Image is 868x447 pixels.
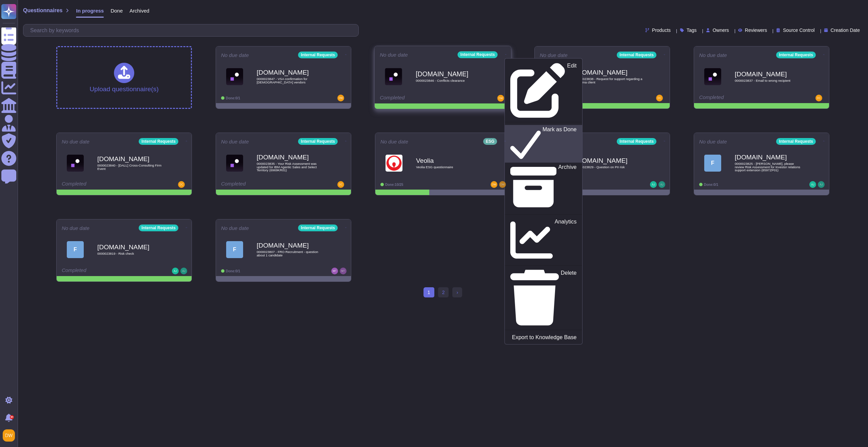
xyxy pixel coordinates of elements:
span: 0000023846 - Conflicts clearance [416,79,484,82]
img: user [656,95,663,101]
b: [DOMAIN_NAME] [257,69,324,76]
span: No due date [62,226,90,231]
img: Logo [704,68,721,85]
div: Completed [62,181,145,188]
img: Logo [226,155,243,172]
span: 0000023837 - Email to wrong recipient [735,79,803,82]
p: Edit [567,63,577,118]
span: Products [652,28,671,33]
span: Questionnaires [23,8,62,13]
div: Internal Requests [617,52,656,58]
div: Completed [380,95,464,102]
span: Veolia ESG questionnaire [416,166,484,169]
div: F [226,241,243,258]
div: ESG [483,138,497,145]
b: Veolia [416,157,484,164]
a: Archive [505,162,582,212]
button: user [1,428,20,443]
a: Analytics [505,217,582,263]
img: user [650,181,657,188]
div: Completed [62,268,145,274]
span: Owners [713,28,729,33]
span: Tags [687,28,697,33]
span: Done: 0/1 [226,96,240,100]
span: 0000023840 - [DALL] Cross-Consulting Firm Event [97,164,165,170]
span: Source Control [783,28,814,33]
img: user [340,268,347,274]
div: Internal Requests [298,225,338,231]
img: Logo [385,68,402,85]
span: 0000023829 - Question on PII risk [575,166,643,169]
b: [DOMAIN_NAME] [416,71,484,77]
div: Upload questionnaire(s) [90,63,159,92]
div: F [704,155,721,172]
div: Completed [699,95,782,101]
img: Logo [386,155,402,172]
p: Analytics [555,219,577,261]
div: F [67,241,84,258]
span: Done: 0/1 [704,183,718,187]
span: › [456,290,458,295]
img: user [815,95,822,101]
b: [DOMAIN_NAME] [735,154,803,160]
span: Reviewers [745,28,767,33]
div: Internal Requests [458,51,498,58]
span: 0000023825 - [PERSON_NAME], please review Risk Assessment for Investor relations support extensio... [735,162,803,172]
span: 0000023835 - Your Risk Assessment was updated for IBM Agentic Sales and Select Territory (6969KR01) [257,162,324,172]
b: [DOMAIN_NAME] [575,69,643,76]
div: Internal Requests [617,138,656,145]
span: Done: 0/1 [226,269,240,273]
b: [DOMAIN_NAME] [97,156,165,162]
b: [DOMAIN_NAME] [257,242,324,249]
span: No due date [221,139,249,144]
p: Delete [561,270,577,326]
img: user [337,95,344,101]
span: No due date [221,226,249,231]
div: Internal Requests [139,225,178,231]
div: Internal Requests [776,138,816,145]
span: No due date [699,139,727,144]
div: Completed [221,181,304,188]
img: user [178,181,185,188]
img: user [818,181,825,188]
b: [DOMAIN_NAME] [257,154,324,160]
div: Internal Requests [298,52,338,58]
p: Export to Knowledge Base [512,335,576,340]
a: Export to Knowledge Base [505,333,582,341]
img: Logo [67,155,84,172]
p: Archive [558,164,577,210]
span: 0000023838 - Request for support regarding a Pharma client [575,77,643,84]
div: Internal Requests [776,52,816,58]
span: 1 [423,287,434,297]
span: Archived [130,8,149,13]
img: user [3,429,15,442]
span: In progress [76,8,104,13]
span: 0000023807 - FRO Recruitment - question about 1 candidate [257,250,324,257]
span: No due date [540,53,568,58]
img: user [499,181,506,188]
a: Edit [505,61,582,119]
p: Mark as Done [542,127,577,161]
img: user [172,268,179,274]
img: user [491,181,497,188]
b: [DOMAIN_NAME] [575,157,643,164]
span: No due date [380,52,408,57]
a: Mark as Done [505,125,582,162]
img: user [337,181,344,188]
span: Done [111,8,123,13]
img: user [331,268,338,274]
b: [DOMAIN_NAME] [735,71,803,77]
img: user [497,95,504,102]
span: No due date [62,139,90,144]
img: user [180,268,187,274]
span: No due date [380,139,408,144]
span: Done: 10/25 [385,183,403,187]
div: 9+ [10,415,14,419]
div: Internal Requests [298,138,338,145]
img: Logo [226,68,243,85]
span: No due date [221,53,249,58]
span: Creation Date [831,28,860,33]
img: user [658,181,665,188]
span: No due date [699,53,727,58]
b: [DOMAIN_NAME] [97,244,165,250]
